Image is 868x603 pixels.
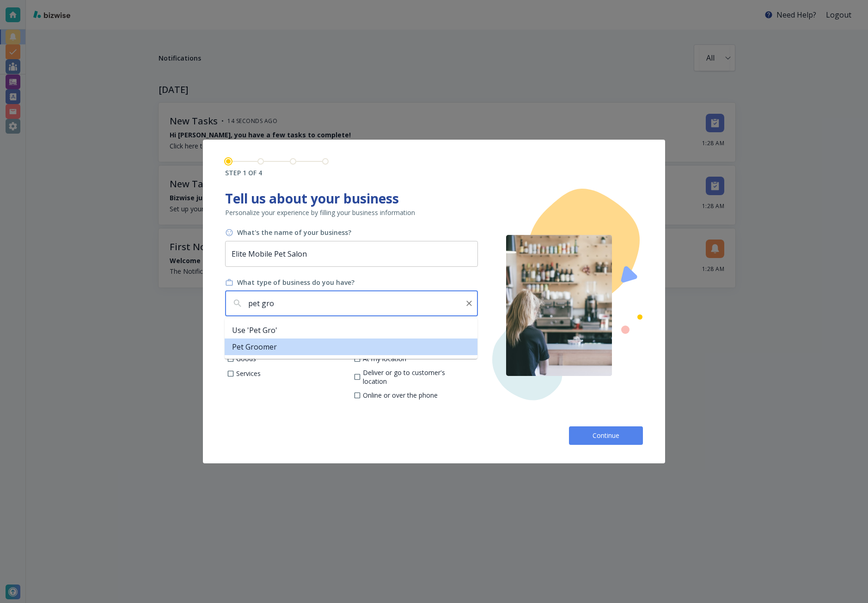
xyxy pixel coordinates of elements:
[591,431,621,440] span: Continue
[225,168,329,178] h6: STEP 1 OF 4
[225,241,478,267] input: Your business name
[569,426,643,445] button: Continue
[225,189,478,208] h1: Tell us about your business
[225,322,477,338] li: Use 'pet gro'
[236,369,261,378] p: Services
[363,391,438,400] p: Online or over the phone
[225,338,477,355] li: Pet Groomer
[363,368,471,386] p: Deliver or go to customer's location
[237,228,351,237] h6: What's the name of your business?
[246,295,460,312] input: Search for your business type
[225,208,478,217] p: Personalize your experience by filling your business information
[237,278,355,287] h6: What type of business do you have?
[463,297,476,310] button: Clear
